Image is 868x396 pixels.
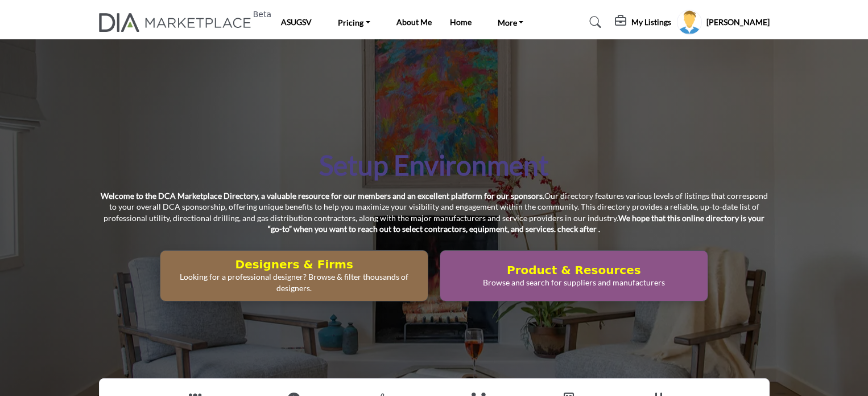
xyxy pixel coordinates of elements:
strong: Welcome to the DCA Marketplace Directory, a valuable resource for our members and an excellent pl... [101,191,544,201]
h2: Product & Resources [444,263,704,277]
a: Home [450,17,472,27]
a: Search [578,13,609,31]
a: About Me [396,17,432,27]
p: Browse and search for suppliers and manufacturers [444,277,704,288]
a: Beta [99,13,258,32]
h6: Beta [253,10,271,19]
div: My Listings [615,15,671,29]
button: Designers & Firms Looking for a professional designer? Browse & filter thousands of designers. [160,250,428,301]
h5: [PERSON_NAME] [706,17,770,28]
a: More [490,14,532,30]
h5: My Listings [631,17,671,27]
img: Site Logo [99,13,258,32]
h2: Designers & Firms [164,258,424,271]
h1: Setup Environment [319,148,549,183]
p: Our directory features various levels of listings that correspond to your overall DCA sponsorship... [99,190,770,235]
a: Pricing [330,14,378,30]
p: Looking for a professional designer? Browse & filter thousands of designers. [164,271,424,293]
a: ASUGSV [281,17,312,27]
button: Show hide supplier dropdown [677,10,702,35]
button: Product & Resources Browse and search for suppliers and manufacturers [440,250,708,301]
